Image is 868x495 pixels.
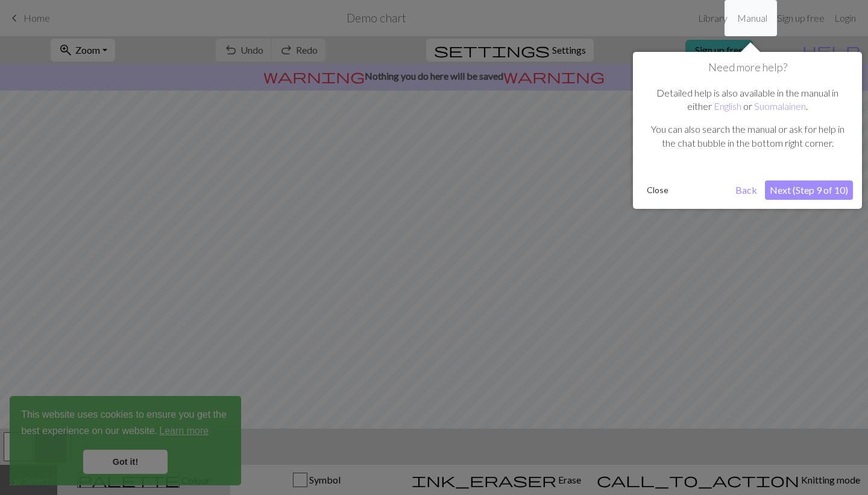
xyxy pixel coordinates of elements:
[642,61,853,74] h1: Need more help?
[648,86,847,113] p: Detailed help is also available in the manual in either or .
[731,180,762,200] button: Back
[765,180,853,200] button: Next (Step 9 of 10)
[754,100,806,112] a: Suomalainen
[633,52,862,209] div: Need more help?
[642,181,673,199] button: Close
[648,123,847,150] p: You can also search the manual or ask for help in the chat bubble in the bottom right corner.
[714,100,741,112] a: English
